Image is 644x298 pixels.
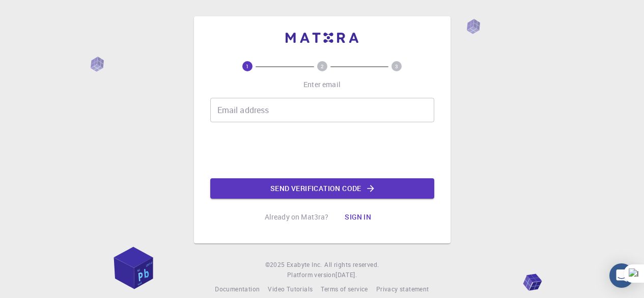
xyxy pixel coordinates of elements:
a: [DATE]. [335,270,357,280]
div: Open Intercom Messenger [609,263,634,288]
span: Documentation [215,285,260,293]
iframe: reCAPTCHA [245,130,400,170]
a: Exabyte Inc. [287,260,322,270]
text: 2 [321,63,324,70]
span: Privacy statement [376,285,429,293]
span: Platform version [287,270,335,280]
span: © 2025 [265,260,287,270]
p: Enter email [303,79,341,90]
span: Exabyte Inc. [287,260,322,268]
span: All rights reserved. [324,260,379,270]
span: Video Tutorials [268,285,313,293]
span: [DATE] . [335,270,357,279]
text: 1 [246,63,249,70]
a: Terms of service [321,284,368,294]
text: 3 [395,63,398,70]
a: Documentation [215,284,260,294]
a: Video Tutorials [268,284,313,294]
p: Already on Mat3ra? [265,212,329,222]
button: Sign in [337,207,379,227]
span: Terms of service [321,285,368,293]
button: Send verification code [210,178,434,199]
a: Privacy statement [376,284,429,294]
